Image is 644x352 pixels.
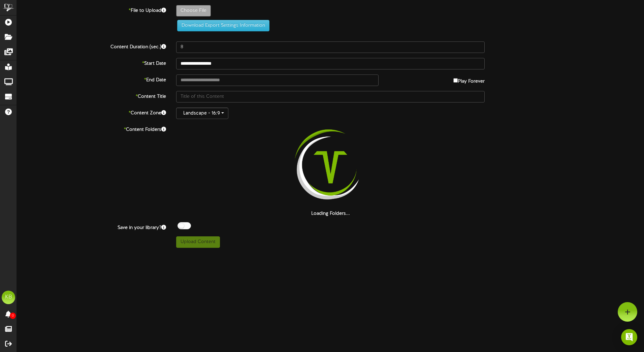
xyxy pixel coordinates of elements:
input: Title of this Content [176,91,485,102]
img: loading-spinner-2.png [287,124,374,210]
strong: Loading Folders... [311,211,350,216]
label: Content Folders [12,124,171,133]
label: Content Zone [12,108,171,117]
label: End Date [12,75,171,84]
a: Download Export Settings Information [174,23,269,28]
label: Content Title [12,91,171,100]
div: KB [2,291,15,304]
button: Upload Content [176,236,220,248]
div: Open Intercom Messenger [621,329,637,345]
label: Content Duration (sec.) [12,41,171,51]
label: Save in your library? [12,222,171,231]
label: File to Upload [12,5,171,14]
button: Landscape - 16:9 [176,108,228,119]
label: Play Forever [453,75,485,85]
input: Play Forever [453,78,458,83]
button: Download Export Settings Information [177,20,269,31]
span: 0 [10,313,16,319]
label: Start Date [12,58,171,67]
